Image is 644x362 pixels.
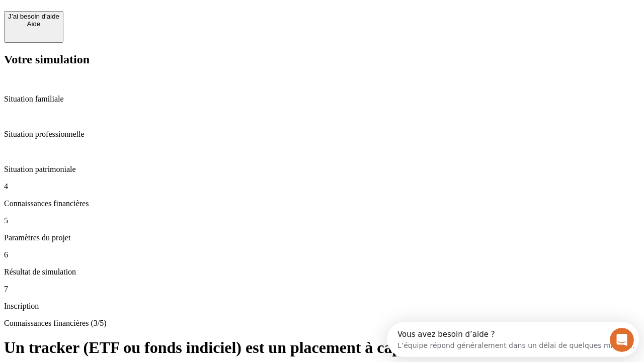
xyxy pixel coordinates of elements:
[4,319,640,328] p: Connaissances financières (3/5)
[4,11,63,43] button: J’ai besoin d'aideAide
[11,17,248,27] div: L’équipe répond généralement dans un délai de quelques minutes.
[4,165,640,174] p: Situation patrimoniale
[4,53,640,66] h2: Votre simulation
[8,20,59,28] div: Aide
[4,267,640,277] p: Résultat de simulation
[4,199,640,208] p: Connaissances financières
[610,328,634,352] iframe: Intercom live chat
[8,13,59,20] div: J’ai besoin d'aide
[4,216,640,225] p: 5
[4,250,640,259] p: 6
[4,4,277,32] div: Ouvrir le Messenger Intercom
[4,338,640,357] h1: Un tracker (ETF ou fonds indiciel) est un placement à capital garanti ?
[387,322,639,357] iframe: Intercom live chat discovery launcher
[4,233,640,242] p: Paramètres du projet
[4,302,640,311] p: Inscription
[4,182,640,191] p: 4
[4,130,640,139] p: Situation professionnelle
[11,9,248,17] div: Vous avez besoin d’aide ?
[4,95,640,104] p: Situation familiale
[4,285,640,294] p: 7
